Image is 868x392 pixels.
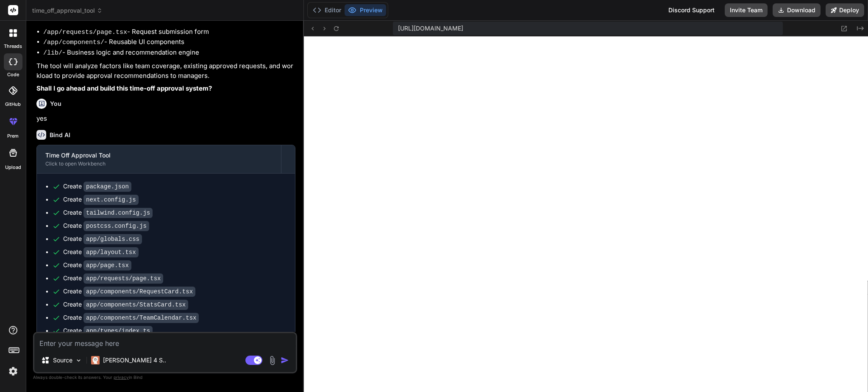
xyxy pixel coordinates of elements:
[50,131,70,139] h6: Bind AI
[345,4,386,16] button: Preview
[37,145,281,173] button: Time Off Approval ToolClick to open Workbench
[43,27,295,38] li: - Request submission form
[63,326,153,335] div: Create
[83,300,188,310] code: app/components/StatsCard.tsx
[5,101,21,108] label: GitHub
[63,208,153,217] div: Create
[281,356,289,364] img: icon
[83,260,131,271] code: app/page.tsx
[45,160,273,167] div: Click to open Workbench
[103,356,166,364] p: [PERSON_NAME] 4 S..
[83,195,139,205] code: next.config.js
[36,84,212,92] strong: Shall I go ahead and build this time-off approval system?
[53,356,72,364] p: Source
[83,313,199,323] code: app/components/TeamCalendar.tsx
[6,364,20,378] img: settings
[63,221,149,230] div: Create
[63,195,139,204] div: Create
[33,373,297,381] p: Always double-check its answers. Your in Bind
[36,114,295,124] p: yes
[773,3,821,17] button: Download
[725,3,768,17] button: Invite Team
[32,6,103,15] span: time_off_approval_tool
[83,182,131,192] code: package.json
[663,3,720,17] div: Discord Support
[91,356,100,364] img: Claude 4 Sonnet
[83,287,195,297] code: app/components/RequestCard.tsx
[83,221,149,231] code: postcss.config.js
[63,248,139,257] div: Create
[5,164,21,171] label: Upload
[7,133,19,140] label: prem
[309,4,345,16] button: Editor
[398,24,463,33] span: [URL][DOMAIN_NAME]
[83,208,153,218] code: tailwind.config.js
[7,71,19,78] label: code
[43,37,295,48] li: - Reusable UI components
[4,43,22,50] label: threads
[267,356,277,365] img: attachment
[63,313,199,322] div: Create
[43,39,104,46] code: /app/components/
[83,326,153,336] code: app/types/index.ts
[304,36,868,392] iframe: Preview
[826,3,864,17] button: Deploy
[63,261,131,270] div: Create
[83,234,142,244] code: app/globals.css
[63,274,163,283] div: Create
[83,273,163,284] code: app/requests/page.tsx
[83,247,139,257] code: app/layout.tsx
[43,48,295,58] li: - Business logic and recommendation engine
[36,61,295,80] p: The tool will analyze factors like team coverage, existing approved requests, and workload to pro...
[63,182,131,191] div: Create
[43,50,62,57] code: /lib/
[114,375,129,380] span: privacy
[63,300,188,309] div: Create
[63,235,142,243] div: Create
[45,151,273,160] div: Time Off Approval Tool
[50,99,61,108] h6: You
[75,357,82,364] img: Pick Models
[43,29,127,36] code: /app/requests/page.tsx
[63,287,195,296] div: Create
